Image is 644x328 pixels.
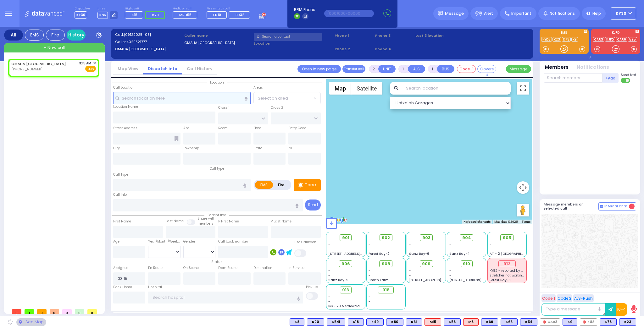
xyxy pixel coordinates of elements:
[562,37,571,42] a: K73
[183,265,199,271] label: On Scene
[544,202,598,210] h5: Message members on selected call
[50,309,59,314] span: 0
[449,242,451,247] span: -
[545,64,569,71] button: Members
[628,37,637,42] a: 595
[152,13,159,18] span: K28
[449,278,509,282] span: [STREET_ADDRESS][PERSON_NAME]
[271,105,283,110] label: Cross 2
[148,239,180,244] div: Year/Month/Week/Day
[25,30,44,41] div: EMS
[183,126,189,131] label: Apt
[369,251,390,256] span: Forest Bay-2
[254,41,333,46] label: Location
[182,66,217,72] a: Call History
[288,126,306,131] label: Entry Code
[236,12,244,17] span: FD32
[490,247,491,251] span: -
[342,65,365,73] button: Transfer call
[611,7,636,20] button: KY30
[541,37,552,42] a: KYD8
[406,318,422,326] div: BLS
[87,309,97,314] span: 0
[463,318,479,326] div: M8
[328,294,330,299] span: -
[600,318,617,326] div: BLS
[207,166,227,171] span: Call type
[600,318,617,326] div: K73
[550,11,575,16] span: Notifications
[366,318,384,326] div: BLS
[517,181,529,194] button: Map camera controls
[490,273,539,278] span: stretcher not working properly
[115,46,182,52] label: OMAHA [GEOGRAPHIC_DATA]
[402,82,511,95] input: Search location
[484,11,493,16] span: Alert
[406,318,422,326] div: K61
[218,239,248,244] label: Call back number
[290,318,304,326] div: BLS
[382,287,390,293] span: 918
[591,31,640,36] label: KJFD
[490,242,491,247] span: -
[288,146,293,151] label: ZIP
[75,7,90,11] label: Dispatcher
[409,268,411,273] span: -
[543,320,546,324] img: red-radio-icon.svg
[328,273,330,278] span: -
[327,318,345,326] div: K541
[621,73,636,77] span: Send text
[348,318,364,326] div: K18
[422,235,430,241] span: 903
[583,320,586,324] img: red-radio-icon.svg
[294,7,315,13] span: BRIA Phone
[517,204,529,216] button: Drag Pegman onto the map to open Street View
[4,30,23,41] div: All
[592,11,601,16] span: Help
[75,309,84,314] span: 0
[25,309,34,314] span: 1
[511,11,531,16] span: Important
[79,61,91,66] span: 3:15 AM
[113,92,251,104] input: Search location here
[307,318,324,326] div: K20
[580,318,597,326] div: K82
[351,82,382,95] button: Show satellite imagery
[438,11,443,16] img: message.svg
[462,235,471,241] span: 904
[113,66,143,72] a: Map View
[449,247,451,251] span: -
[375,33,414,38] span: Phone 3
[463,261,470,267] span: 910
[184,33,252,38] label: Caller name
[616,11,626,16] span: KY30
[113,146,120,151] label: City
[409,273,411,278] span: -
[328,268,330,273] span: -
[520,318,537,326] div: K54
[619,318,636,326] div: BLS
[328,247,330,251] span: -
[369,247,370,251] span: -
[481,318,498,326] div: K69
[113,126,137,131] label: Street Address
[415,33,472,38] label: Last 3 location
[481,318,498,326] div: BLS
[183,146,199,151] label: Township
[501,318,518,326] div: K66
[11,61,66,66] a: OMAHA [GEOGRAPHIC_DATA]
[207,7,252,11] label: Fire units on call
[174,136,179,141] span: Other building occupants
[444,318,461,326] div: BLS
[173,7,199,11] label: Medic on call
[386,318,403,326] div: K80
[616,303,627,316] button: 10-4
[506,65,531,73] button: Message
[552,37,561,42] a: K23
[44,45,65,51] span: + New call
[557,294,572,302] button: Code 2
[179,12,192,17] span: MRH55
[288,265,304,271] label: In Service
[183,239,195,244] label: Gender
[573,294,594,302] button: ALS-Rush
